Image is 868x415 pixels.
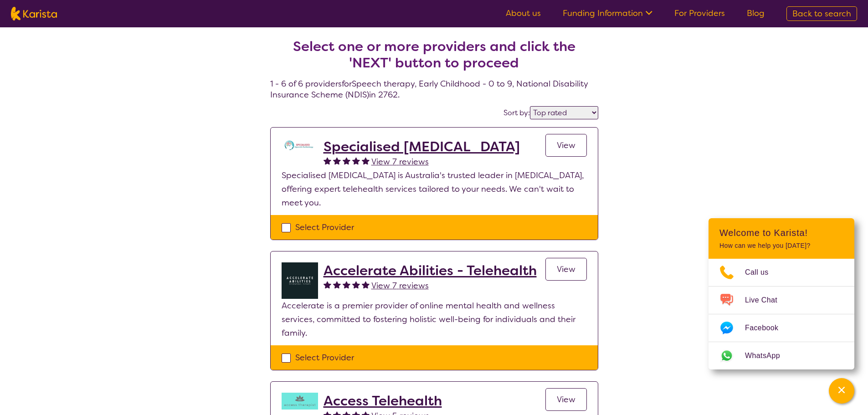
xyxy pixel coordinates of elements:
p: Specialised [MEDICAL_DATA] is Australia's trusted leader in [MEDICAL_DATA], offering expert teleh... [282,169,587,210]
h2: Welcome to Karista! [719,227,843,238]
span: WhatsApp [745,349,791,363]
span: View 7 reviews [371,156,429,167]
p: Accelerate is a premier provider of online mental health and wellness services, committed to fost... [282,299,587,340]
a: Accelerate Abilities - Telehealth [324,262,537,279]
img: Karista logo [11,7,57,20]
span: View 7 reviews [371,280,429,291]
a: View [545,258,587,281]
span: Live Chat [745,293,788,307]
img: fullstar [343,281,350,288]
a: Web link opens in a new tab. [709,342,854,369]
img: fullstar [324,281,331,288]
h2: Select one or more providers and click the 'NEXT' button to proceed [281,38,587,71]
img: hzy3j6chfzohyvwdpojv.png [282,393,318,410]
a: For Providers [674,8,725,19]
span: Back to search [792,8,851,19]
img: fullstar [352,157,360,164]
a: Funding Information [563,8,652,19]
a: View [545,134,587,157]
a: Back to search [786,6,857,21]
span: Facebook [745,321,789,335]
img: fullstar [362,157,370,164]
img: fullstar [333,281,341,288]
div: Channel Menu [709,218,854,369]
p: How can we help you [DATE]? [719,242,843,250]
a: View 7 reviews [371,279,429,292]
img: tc7lufxpovpqcirzzyzq.png [282,138,318,152]
span: View [557,264,575,275]
span: View [557,140,575,151]
span: View [557,394,575,405]
a: Blog [747,8,765,19]
img: fullstar [343,157,350,164]
span: Call us [745,266,780,279]
img: fullstar [352,281,360,288]
a: About us [506,8,541,19]
a: Specialised [MEDICAL_DATA] [324,138,520,155]
a: View [545,388,587,411]
img: byb1jkvtmcu0ftjdkjvo.png [282,262,318,299]
img: fullstar [324,157,331,164]
ul: Choose channel [709,259,854,369]
a: View 7 reviews [371,155,429,169]
button: Channel Menu [829,378,854,404]
label: Sort by: [503,108,530,118]
img: fullstar [362,281,370,288]
img: fullstar [333,157,341,164]
h4: 1 - 6 of 6 providers for Speech therapy , Early Childhood - 0 to 9 , National Disability Insuranc... [270,16,598,100]
a: Access Telehealth [324,393,442,409]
